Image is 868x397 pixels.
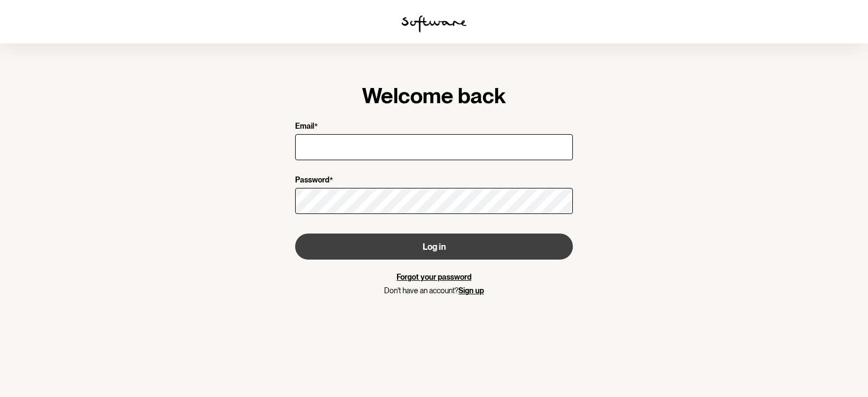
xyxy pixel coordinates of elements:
[295,122,314,132] p: Email
[401,15,467,33] img: software logo
[458,286,484,295] a: Sign up
[295,286,573,295] p: Don't have an account?
[295,83,573,109] h1: Welcome back
[295,234,573,260] button: Log in
[295,175,329,186] p: Password
[397,273,471,281] a: Forgot your password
